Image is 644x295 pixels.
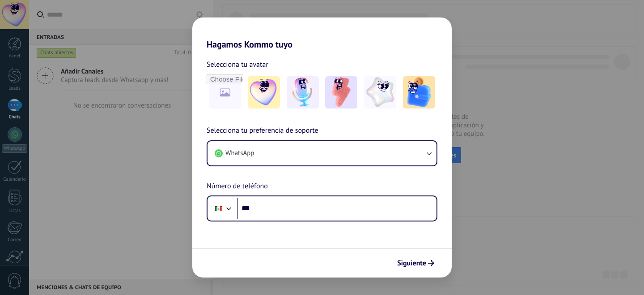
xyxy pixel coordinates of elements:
[364,76,396,108] img: -4.jpeg
[207,181,268,192] span: Número de teléfono
[325,76,357,108] img: -3.jpeg
[397,260,426,266] span: Siguiente
[210,199,227,218] div: Mexico: + 52
[393,256,438,271] button: Siguiente
[403,76,435,108] img: -5.jpeg
[248,76,280,108] img: -1.jpeg
[287,76,319,108] img: -2.jpeg
[207,125,318,137] span: Selecciona tu preferencia de soporte
[207,59,268,70] span: Selecciona tu avatar
[225,149,254,158] span: WhatsApp
[208,141,436,165] button: WhatsApp
[192,17,452,50] h2: Hagamos Kommo tuyo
